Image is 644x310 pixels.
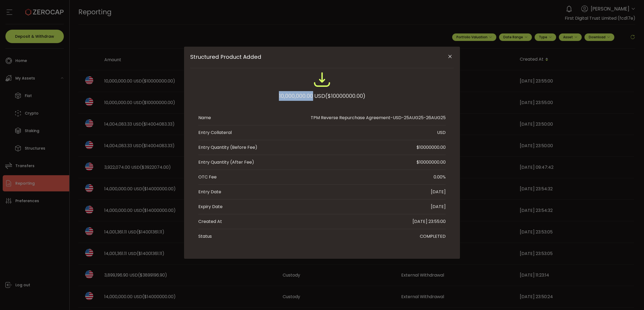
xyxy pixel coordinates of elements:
div: USD [437,129,446,136]
div: [DATE] [431,204,446,210]
div: Name [198,115,211,121]
div: Status [198,233,212,240]
div: 10,000,000.00 USD [279,91,365,101]
div: COMPLETED [420,233,446,240]
div: Entry Quantity (Before Fee) [198,144,257,151]
button: Close [445,52,455,61]
div: Expiry Date [198,204,223,210]
iframe: Chat Widget [617,284,644,310]
span: Structured Product Added [190,54,427,60]
div: [DATE] 23:55:00 [413,218,446,225]
div: OTC Fee [198,174,217,180]
div: 0.00% [434,174,446,180]
div: Entry Date [198,189,221,195]
div: Entry Collateral [198,129,232,136]
div: $10000000.00 [417,159,446,166]
div: Created At [198,218,222,225]
div: TPM Reverse Repurchase Agreement-USD-25AUG25-26AUG25 [311,115,446,121]
div: $10000000.00 [417,144,446,151]
span: ($10000000.00) [325,91,365,101]
div: Structured Product Added [184,47,460,259]
div: [DATE] [431,189,446,195]
div: Entry Quantity (After Fee) [198,159,254,166]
